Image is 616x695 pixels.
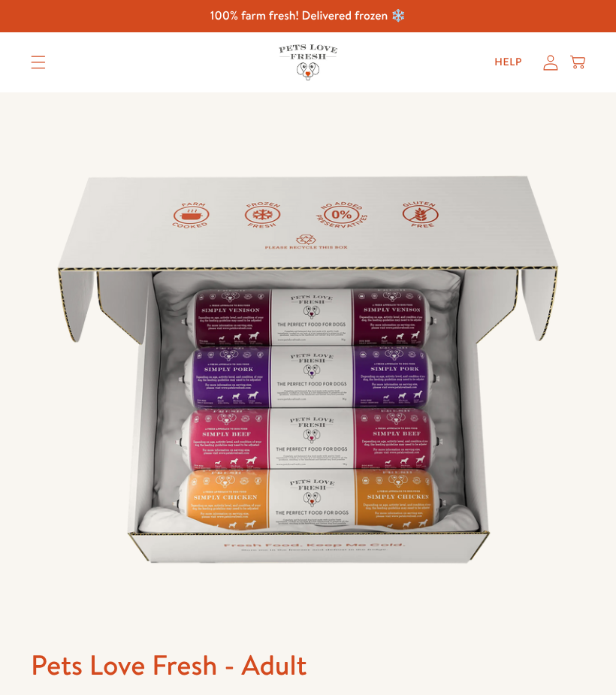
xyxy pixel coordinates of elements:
img: Pets Love Fresh - Adult [31,92,585,647]
summary: Translation missing: en.sections.header.menu [19,44,58,81]
img: Pets Love Fresh [279,44,337,80]
a: Help [482,47,534,77]
iframe: Gorgias live chat messenger [541,624,601,680]
h1: Pets Love Fresh - Adult [31,647,585,683]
